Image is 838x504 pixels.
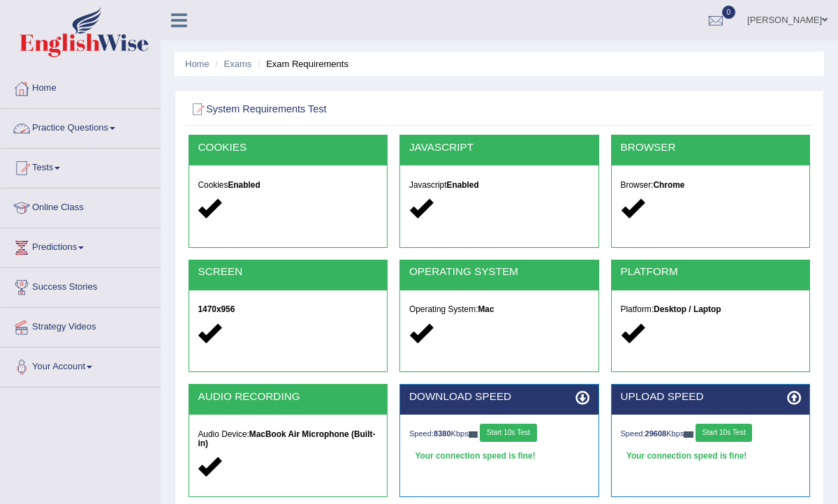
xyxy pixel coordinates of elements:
[409,266,589,278] h2: OPERATING SYSTEM
[198,304,235,314] strong: 1470x956
[1,149,160,184] a: Tests
[1,268,160,303] a: Success Stories
[198,391,378,403] h2: AUDIO RECORDING
[1,188,160,223] a: Online Class
[1,308,160,343] a: Strategy Videos
[696,424,752,442] button: Start 10s Test
[1,228,160,263] a: Predictions
[722,6,736,19] span: 0
[185,59,209,69] a: Home
[198,181,378,190] h5: Cookies
[224,59,252,69] a: Exams
[198,429,375,448] strong: MacBook Air Microphone (Built-in)
[480,424,536,442] button: Start 10s Test
[254,57,348,71] li: Exam Requirements
[621,266,801,278] h2: PLATFORM
[621,391,801,403] h2: UPLOAD SPEED
[189,101,574,119] h2: System Requirements Test
[198,266,378,278] h2: SCREEN
[409,424,589,445] div: Speed: Kbps
[198,142,378,154] h2: COOKIES
[409,305,589,314] h5: Operating System:
[621,424,801,445] div: Speed: Kbps
[1,69,160,104] a: Home
[653,180,684,190] strong: Chrome
[409,391,589,403] h2: DOWNLOAD SPEED
[469,431,478,438] img: ajax-loader-fb-connection.gif
[621,142,801,154] h2: BROWSER
[621,181,801,190] h5: Browser:
[447,180,479,190] strong: Enabled
[198,430,378,448] h5: Audio Device:
[409,142,589,154] h2: JAVASCRIPT
[684,431,693,438] img: ajax-loader-fb-connection.gif
[409,448,589,466] div: Your connection speed is fine!
[645,429,667,438] strong: 29608
[409,181,589,190] h5: Javascript
[478,304,494,314] strong: Mac
[1,109,160,144] a: Practice Questions
[434,429,451,438] strong: 8380
[654,304,721,314] strong: Desktop / Laptop
[1,348,160,383] a: Your Account
[228,180,260,190] strong: Enabled
[621,305,801,314] h5: Platform:
[621,448,801,466] div: Your connection speed is fine!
